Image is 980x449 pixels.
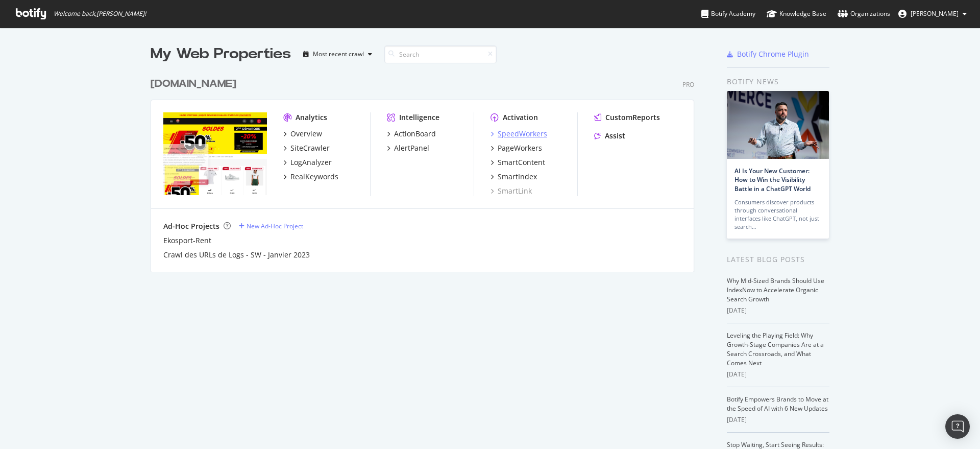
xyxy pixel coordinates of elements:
input: Search [384,45,497,63]
a: Overview [283,129,322,139]
a: [DOMAIN_NAME] [151,77,240,91]
div: ActionBoard [394,129,436,139]
div: grid [151,64,702,272]
a: AI Is Your New Customer: How to Win the Visibility Battle in a ChatGPT World [734,167,811,193]
img: AI Is Your New Customer: How to Win the Visibility Battle in a ChatGPT World [727,91,829,159]
a: PageWorkers [491,143,542,153]
span: Welcome back, [PERSON_NAME] ! [54,10,146,18]
div: Ad-Hoc Projects [163,221,219,231]
div: SmartContent [498,157,545,168]
div: Activation [503,112,538,123]
div: CustomReports [605,112,660,123]
div: New Ad-Hoc Project [247,222,303,230]
a: Crawl des URLs de Logs - SW - Janvier 2023 [163,250,310,260]
div: My Web Properties [151,44,291,64]
div: Most recent crawl [313,51,364,57]
div: SpeedWorkers [498,129,547,139]
div: Consumers discover products through conversational interfaces like ChatGPT, not just search… [734,198,821,231]
a: LogAnalyzer [283,157,332,168]
div: AlertPanel [394,143,429,153]
div: Knowledge Base [767,9,826,19]
div: Analytics [296,112,327,123]
a: Botify Chrome Plugin [727,49,809,59]
a: SmartContent [491,157,545,168]
a: Botify Empowers Brands to Move at the Speed of AI with 6 New Updates [727,395,828,413]
a: Leveling the Playing Field: Why Growth-Stage Companies Are at a Search Crossroads, and What Comes... [727,331,824,367]
div: LogAnalyzer [290,157,332,168]
div: Botify news [727,76,829,87]
div: Botify Academy [701,9,755,19]
div: Pro [682,80,694,89]
div: [DOMAIN_NAME] [151,77,236,91]
a: New Ad-Hoc Project [239,222,303,230]
a: CustomReports [594,112,660,123]
div: [DATE] [727,415,829,424]
a: SmartLink [491,186,532,196]
button: [PERSON_NAME] [890,6,975,22]
a: ActionBoard [387,129,436,139]
div: Organizations [838,9,890,19]
a: AlertPanel [387,143,429,153]
a: Assist [594,131,625,141]
div: Intelligence [399,112,439,123]
span: mathilde Bonus [911,9,959,18]
a: Why Mid-Sized Brands Should Use IndexNow to Accelerate Organic Search Growth [727,276,824,303]
div: Overview [290,129,322,139]
div: Botify Chrome Plugin [737,49,809,59]
div: PageWorkers [498,143,542,153]
div: Latest Blog Posts [727,254,829,265]
a: RealKeywords [283,172,338,182]
img: sport2000.fr [163,112,267,195]
button: Most recent crawl [299,46,376,62]
a: SpeedWorkers [491,129,547,139]
div: Open Intercom Messenger [945,414,970,439]
div: [DATE] [727,306,829,315]
div: RealKeywords [290,172,338,182]
div: SiteCrawler [290,143,330,153]
a: SmartIndex [491,172,537,182]
div: [DATE] [727,370,829,379]
a: Ekosport-Rent [163,235,211,246]
a: SiteCrawler [283,143,330,153]
div: Assist [605,131,625,141]
div: SmartIndex [498,172,537,182]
